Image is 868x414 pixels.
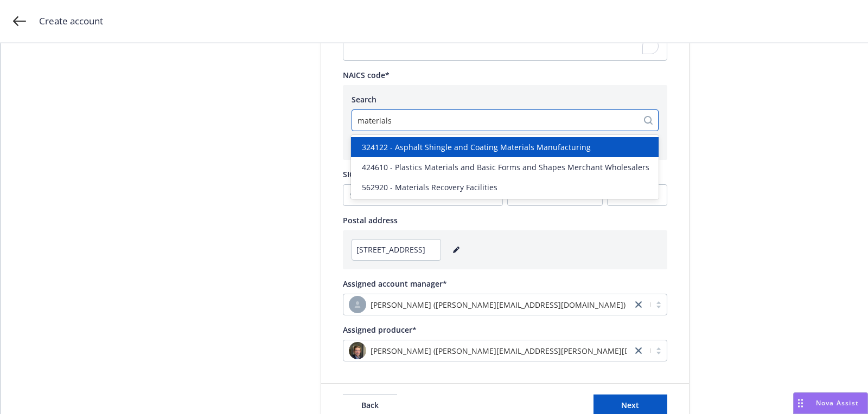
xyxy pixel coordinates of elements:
span: NAICS code* [343,70,390,80]
span: Assigned producer* [343,325,417,335]
a: editPencil [450,243,463,256]
div: Drag to move [794,393,807,413]
span: [PERSON_NAME] ([PERSON_NAME][EMAIL_ADDRESS][PERSON_NAME][DOMAIN_NAME]) [371,345,686,357]
span: [PERSON_NAME] ([PERSON_NAME][EMAIL_ADDRESS][DOMAIN_NAME]) [371,299,626,310]
span: SIC code [343,169,374,179]
button: Nova Assist [793,392,868,414]
span: Back [361,400,379,410]
span: Search [352,94,376,105]
img: photo [349,342,366,359]
span: Postal address [343,215,398,225]
span: [PERSON_NAME] ([PERSON_NAME][EMAIL_ADDRESS][DOMAIN_NAME]) [349,296,627,313]
span: 324122 - Asphalt Shingle and Coating Materials Manufacturing [362,141,591,153]
span: [STREET_ADDRESS] [356,244,425,255]
span: photo[PERSON_NAME] ([PERSON_NAME][EMAIL_ADDRESS][PERSON_NAME][DOMAIN_NAME]) [349,342,627,359]
span: 562920 - Materials Recovery Facilities [362,182,497,193]
span: Nova Assist [816,398,859,407]
span: Next [621,400,639,410]
a: close [632,344,645,357]
span: 424610 - Plastics Materials and Basic Forms and Shapes Merchant Wholesalers [362,161,649,173]
span: Create account [39,14,103,28]
div: ; [1,43,868,414]
input: SIC Code [343,185,502,205]
a: close [632,298,645,311]
span: Assigned account manager* [343,279,447,289]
